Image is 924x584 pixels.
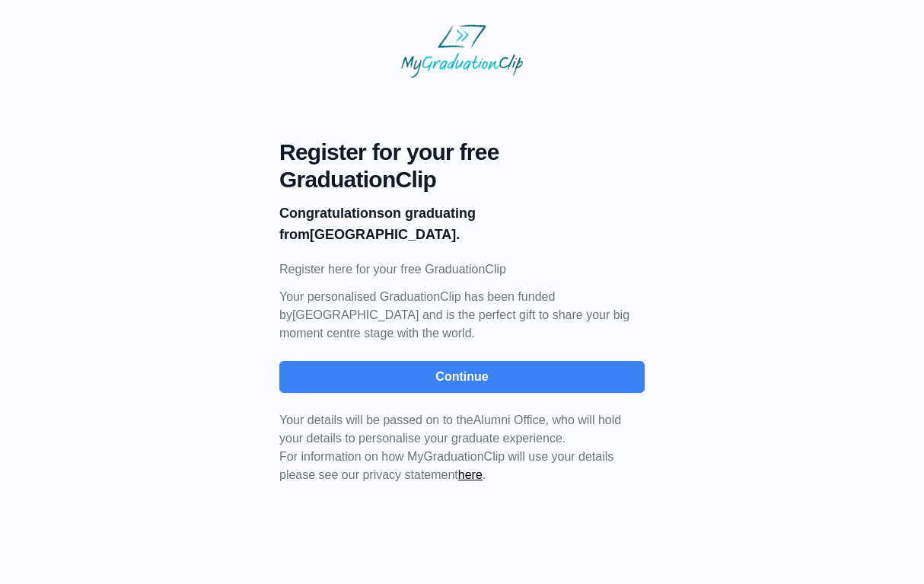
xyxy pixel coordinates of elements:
[279,260,645,279] p: Register here for your free GraduationClip
[279,203,645,245] p: on graduating from [GEOGRAPHIC_DATA].
[401,24,523,78] img: MyGraduationClip
[279,139,645,166] span: Register for your free
[279,206,384,221] b: Congratulations
[279,288,645,343] p: Your personalised GraduationClip has been funded by [GEOGRAPHIC_DATA] and is the perfect gift to ...
[279,413,621,481] span: For information on how MyGraduationClip will use your details please see our privacy statement .
[279,413,621,445] span: Your details will be passed on to the , who will hold your details to personalise your graduate e...
[279,361,645,393] button: Continue
[279,166,645,193] span: GraduationClip
[458,468,483,481] a: here
[473,413,546,426] span: Alumni Office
